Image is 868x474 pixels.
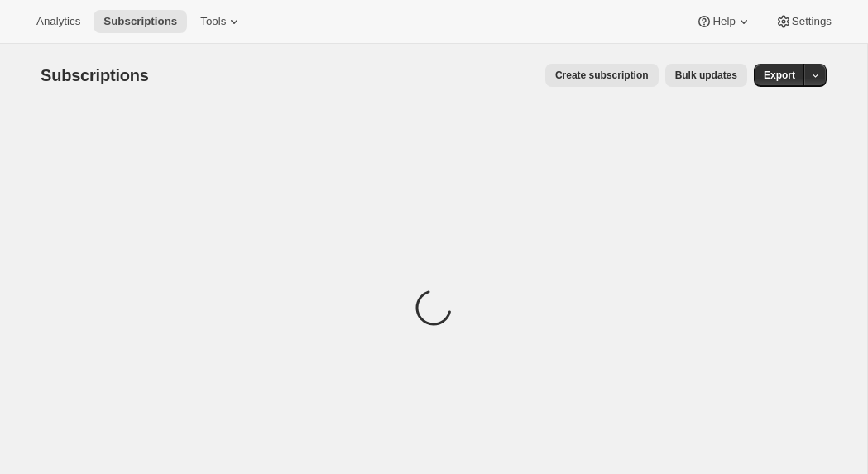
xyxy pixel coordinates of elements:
[665,64,747,87] button: Bulk updates
[765,10,842,33] button: Settings
[190,10,252,33] button: Tools
[41,66,149,84] span: Subscriptions
[555,69,649,82] span: Create subscription
[675,69,737,82] span: Bulk updates
[712,15,735,28] span: Help
[36,15,80,28] span: Analytics
[545,64,659,87] button: Create subscription
[754,64,805,87] button: Export
[103,15,177,28] span: Subscriptions
[686,10,761,33] button: Help
[94,10,187,33] button: Subscriptions
[26,10,90,33] button: Analytics
[200,15,226,28] span: Tools
[792,15,832,28] span: Settings
[764,69,795,82] span: Export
